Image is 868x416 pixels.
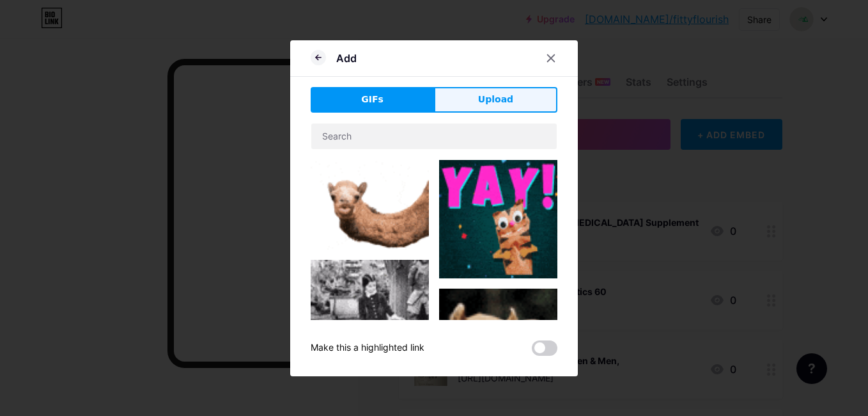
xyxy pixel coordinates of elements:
[311,260,429,383] img: Gihpy
[336,51,357,66] div: Add
[311,87,434,113] button: GIFs
[311,124,557,149] input: Search
[311,160,429,250] img: Gihpy
[439,160,557,278] img: Gihpy
[361,93,384,106] span: GIFs
[478,93,513,106] span: Upload
[311,340,424,356] div: Make this a highlighted link
[434,87,557,113] button: Upload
